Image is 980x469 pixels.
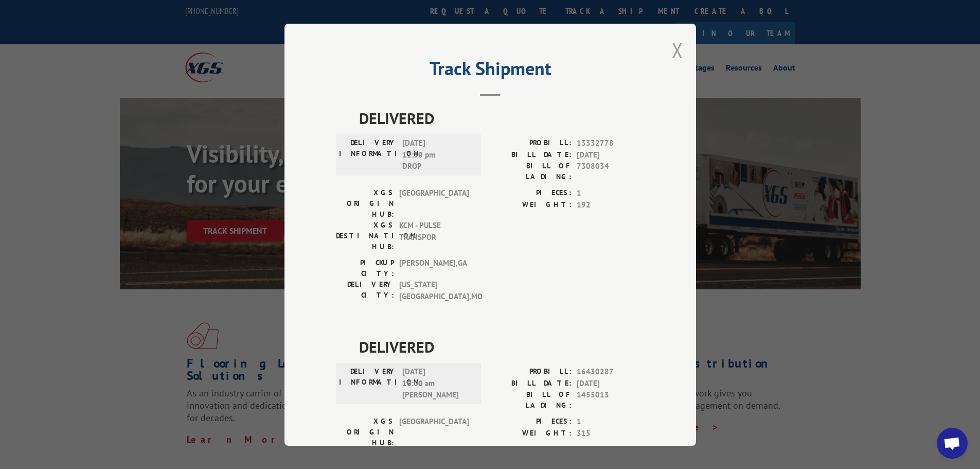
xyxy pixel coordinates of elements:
label: XGS ORIGIN HUB: [336,187,394,220]
span: [PERSON_NAME] , GA [399,257,469,279]
span: 16430287 [577,366,645,378]
label: BILL DATE: [490,149,572,161]
label: DELIVERY CITY: [336,279,394,302]
span: [DATE] [577,377,645,389]
label: BILL OF LADING: [490,161,572,182]
label: DELIVERY INFORMATION: [339,137,397,172]
label: BILL OF LADING: [490,389,572,411]
label: WEIGHT: [490,199,572,211]
label: PROBILL: [490,137,572,149]
span: [DATE] 12:30 pm DROP [402,137,472,172]
span: [DATE] 10:00 am [PERSON_NAME] [402,366,472,401]
label: PICKUP CITY: [336,257,394,279]
span: DELIVERED [359,335,645,358]
button: Close modal [672,37,683,64]
span: 315 [577,427,645,439]
span: KCM - PULSE TRANSPOR [399,220,469,252]
span: 1455013 [577,389,645,411]
span: 1 [577,187,645,199]
span: 13332778 [577,137,645,149]
label: PROBILL: [490,366,572,378]
label: WEIGHT: [490,427,572,439]
span: 7308034 [577,161,645,182]
span: DELIVERED [359,107,645,130]
span: [GEOGRAPHIC_DATA] [399,416,469,448]
span: 1 [577,416,645,428]
label: PIECES: [490,416,572,428]
label: XGS DESTINATION HUB: [336,220,394,252]
label: BILL DATE: [490,377,572,389]
span: [US_STATE][GEOGRAPHIC_DATA] , MO [399,279,469,302]
span: [DATE] [577,149,645,161]
div: Open chat [937,428,968,459]
span: 192 [577,199,645,211]
h2: Track Shipment [336,61,645,81]
label: XGS ORIGIN HUB: [336,416,394,448]
span: [GEOGRAPHIC_DATA] [399,187,469,220]
label: DELIVERY INFORMATION: [339,366,397,401]
label: PIECES: [490,187,572,199]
